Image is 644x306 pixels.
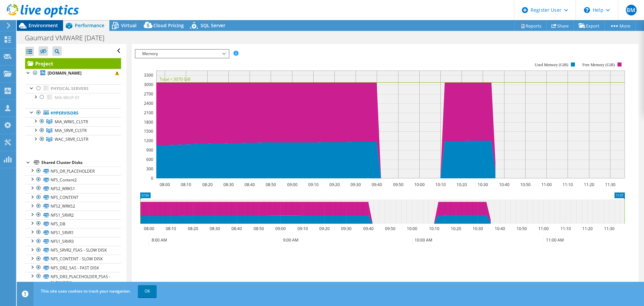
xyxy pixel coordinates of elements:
text: 3300 [144,72,153,78]
a: NFS2_WRKS1 [25,184,121,193]
text: Total = 3070 GiB [160,76,191,82]
text: 08:10 [166,226,176,231]
span: MIA-BKUP-01 [55,95,80,100]
a: MIA-BKUP-01 [25,93,121,102]
span: Environment [29,22,58,29]
a: [DOMAIN_NAME] [25,69,121,78]
text: 10:10 [435,182,446,187]
span: This site uses cookies to track your navigation. [41,288,131,294]
text: 10:50 [520,182,531,187]
text: 2100 [144,110,153,116]
text: 11:10 [562,182,573,187]
h1: Gaumard VMWARE [DATE] [22,34,115,42]
text: 10:30 [473,226,483,231]
text: 11:20 [582,226,593,231]
span: WAC_SRVR_CLSTR [55,136,88,142]
a: NFS1_SRVR3 [25,237,121,246]
text: 10:20 [457,182,467,187]
text: 08:30 [210,226,220,231]
text: 11:20 [584,182,594,187]
text: Used Memory (GiB) [535,62,568,67]
text: 08:00 [160,182,170,187]
h2: Advanced Graph Controls [135,278,215,292]
text: 08:50 [266,182,276,187]
a: NFS1_SRVR1 [25,228,121,237]
text: 1200 [144,138,153,143]
a: MIA_WRKS_CLSTR [25,117,121,126]
text: 1800 [144,119,153,125]
a: Export [574,20,605,31]
text: 09:40 [363,226,374,231]
text: 11:10 [560,226,571,231]
text: 10:00 [414,182,425,187]
text: 08:40 [245,182,255,187]
a: Hypervisors [25,108,121,117]
a: Reports [515,20,547,31]
text: 09:00 [275,226,286,231]
a: MIA_SRVR_CLSTR [25,126,121,135]
a: Physical Servers [25,84,121,93]
text: 09:10 [308,182,319,187]
text: 09:20 [319,226,330,231]
span: MIA_SRVR_CLSTR [55,128,87,133]
a: NFS_DR2_SAS - FAST DISK [25,263,121,272]
text: 08:50 [254,226,264,231]
text: 09:00 [287,182,298,187]
text: 2400 [144,100,153,106]
a: NFS_SRVR2_FSAS - SLOW DISK [25,246,121,255]
text: 09:50 [385,226,395,231]
div: Shared Cluster Disks [41,159,121,167]
text: 08:30 [223,182,234,187]
a: NFS_DR_PLACEHOLDER [25,167,121,175]
text: 09:20 [329,182,340,187]
text: 10:10 [429,226,439,231]
a: WAC_SRVR_CLSTR [25,135,121,144]
text: 09:30 [341,226,352,231]
span: MIA_WRKS_CLSTR [55,119,88,125]
text: 10:40 [495,226,505,231]
text: 10:20 [451,226,461,231]
a: OK [138,285,157,297]
text: 09:40 [372,182,382,187]
text: 11:00 [538,226,549,231]
a: NFS_DB [25,219,121,228]
span: SQL Server [201,22,225,29]
text: 10:40 [499,182,509,187]
b: [DOMAIN_NAME] [48,70,82,76]
text: 08:20 [202,182,213,187]
svg: \n [584,7,590,13]
a: NFS1_SRVR2 [25,211,121,219]
a: Project [25,58,121,69]
text: Free Memory (GiB) [583,62,615,67]
text: 10:30 [478,182,488,187]
span: BM [626,5,637,15]
text: 600 [146,157,153,162]
text: 0 [151,175,153,181]
span: Memory [139,50,225,58]
text: 08:10 [181,182,191,187]
text: 09:10 [298,226,308,231]
a: Share [546,20,574,31]
text: 2700 [144,91,153,97]
a: NFS_CONTENT [25,193,121,202]
a: NFS_Content2 [25,175,121,184]
text: 900 [146,147,153,153]
text: 10:00 [407,226,417,231]
text: 08:20 [188,226,198,231]
span: Performance [75,22,104,29]
text: 1500 [144,128,153,134]
text: 09:50 [393,182,404,187]
text: 08:00 [144,226,154,231]
span: Cloud Pricing [153,22,184,29]
a: NFS2_WRKS2 [25,202,121,211]
a: NFS_CONTENT - SLOW DISK [25,255,121,263]
text: 09:30 [351,182,361,187]
text: 08:40 [231,226,242,231]
text: 300 [146,166,153,172]
text: 10:50 [517,226,527,231]
text: 11:30 [605,182,615,187]
a: More [604,20,636,31]
text: 11:00 [541,182,552,187]
span: Virtual [121,22,137,29]
a: NFS_DR3_PLACEHOLDER_FSAS - SLOW DISK [25,272,121,287]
